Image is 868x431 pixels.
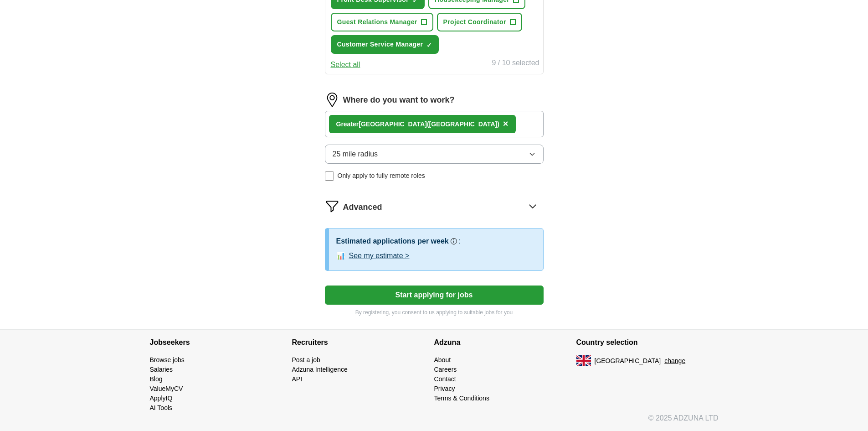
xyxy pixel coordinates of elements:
[325,145,544,164] button: 25 mile radius
[337,17,417,27] span: Guest Relations Manager
[503,119,508,129] span: ×
[434,366,457,373] a: Careers
[333,149,378,160] span: 25 mile radius
[338,171,425,181] span: Only apply to fully remote roles
[434,356,451,363] a: About
[349,250,410,261] button: See my estimate >
[331,13,433,31] button: Guest Relations Manager
[434,395,489,402] a: Terms & Conditions
[325,308,544,317] p: By registering, you consent to us applying to suitable jobs for you
[150,366,173,373] a: Salaries
[150,404,173,411] a: AI Tools
[325,93,339,107] img: location.png
[664,356,685,366] button: change
[337,40,423,49] span: Customer Service Manager
[292,375,303,383] a: API
[503,117,508,131] button: ×
[292,366,348,373] a: Adzuna Intelligence
[426,42,432,49] span: ✓
[325,286,544,305] button: Start applying for jobs
[150,375,163,383] a: Blog
[576,355,591,366] img: UK flag
[595,356,661,366] span: [GEOGRAPHIC_DATA]
[143,413,726,431] div: © 2025 ADZUNA LTD
[343,94,455,106] label: Where do you want to work?
[331,59,360,70] button: Select all
[437,13,522,31] button: Project Coordinator
[434,385,455,392] a: Privacy
[434,375,456,383] a: Contact
[325,199,339,213] img: filter
[576,330,719,355] h4: Country selection
[292,356,320,363] a: Post a job
[459,236,461,247] h3: :
[336,120,359,128] strong: Greater
[443,17,506,27] span: Project Coordinator
[150,395,173,402] a: ApplyIQ
[150,385,183,392] a: ValueMyCV
[492,57,539,70] div: 9 / 10 selected
[325,171,334,181] input: Only apply to fully remote roles
[336,250,345,261] span: 📊
[336,236,449,247] h3: Estimated applications per week
[336,119,499,129] div: [GEOGRAPHIC_DATA]
[331,35,439,54] button: Customer Service Manager✓
[427,120,499,128] span: ([GEOGRAPHIC_DATA])
[150,356,185,363] a: Browse jobs
[343,201,382,213] span: Advanced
